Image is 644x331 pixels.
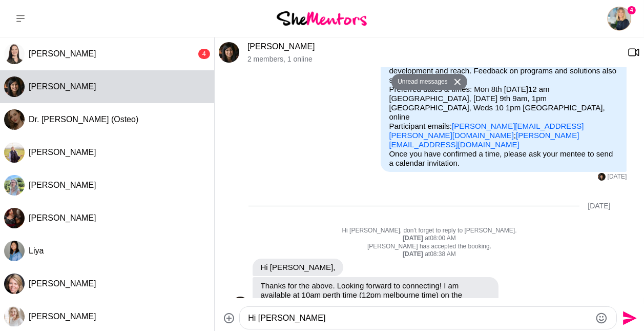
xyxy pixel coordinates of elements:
span: [PERSON_NAME] [29,181,96,189]
div: Jaclyn Laytt [4,142,25,163]
img: A [219,42,239,63]
img: A [4,76,25,97]
span: [PERSON_NAME] [29,82,96,91]
img: D [4,306,25,327]
img: She Mentors Logo [277,11,367,25]
div: at 08:38 AM [232,250,627,259]
div: Tahlia Shaw [4,44,25,64]
p: Hi [PERSON_NAME], don't forget to reply to [PERSON_NAME]. [232,227,627,235]
div: Aneesha Rao [598,173,606,181]
img: A [232,297,248,313]
span: [PERSON_NAME] [29,213,96,222]
span: Liya [29,246,44,255]
div: Melissa Rodda [4,208,25,228]
a: [PERSON_NAME][EMAIL_ADDRESS][PERSON_NAME][DOMAIN_NAME] [389,122,584,140]
img: M [4,208,25,228]
span: Dr. [PERSON_NAME] (Osteo) [29,115,138,124]
span: [PERSON_NAME] [29,279,96,288]
a: Laura Thain4 [607,6,632,31]
img: S [4,274,25,294]
button: Unread messages [391,74,450,90]
span: [PERSON_NAME] [29,312,96,321]
span: [PERSON_NAME] [29,148,96,157]
p: Thanks for the above. Looking forward to connecting! I am available at 10am perth time (12pm melb... [261,281,490,309]
div: Liya [4,241,25,261]
img: J [4,142,25,163]
div: Claudia Hofmaier [4,175,25,196]
p: [PERSON_NAME] has accepted the booking. [232,243,627,251]
img: C [4,175,25,196]
a: [PERSON_NAME] [247,42,315,51]
img: L [4,241,25,261]
button: Emoji picker [595,312,608,324]
span: [PERSON_NAME] [29,49,96,58]
div: Aneesha Rao [232,297,248,313]
div: Susan Elford [4,274,25,294]
img: A [598,173,606,181]
strong: [DATE] [403,250,425,258]
div: Deborah Daly [4,306,25,327]
p: Purpose of Mentor Hour: Let's talk shop Seeking help with: HR & Recruitment Location / Timezone: ... [389,11,618,149]
p: Hi [PERSON_NAME], [261,263,336,272]
div: Dr. Anastasiya Ovechkin (Osteo) [4,109,25,130]
div: [DATE] [588,202,610,210]
strong: [DATE] [403,235,425,242]
button: Send [617,306,640,329]
div: Aneesha Rao [4,76,25,97]
span: 4 [628,6,636,14]
img: Laura Thain [607,6,632,31]
div: at 08:00 AM [232,235,627,243]
div: 4 [198,49,210,59]
p: 2 members , 1 online [247,55,619,64]
p: Once you have confirmed a time, please ask your mentee to send a calendar invitation. [389,149,618,168]
textarea: Type your message [248,312,591,324]
img: T [4,44,25,64]
a: [PERSON_NAME][EMAIL_ADDRESS][DOMAIN_NAME] [389,131,579,149]
time: 2025-08-29T03:55:46.616Z [608,173,627,181]
div: Aneesha Rao [219,42,239,63]
img: D [4,109,25,130]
